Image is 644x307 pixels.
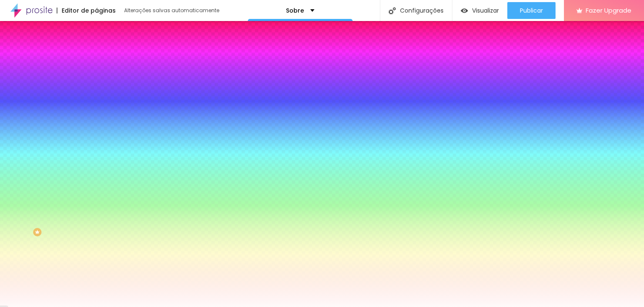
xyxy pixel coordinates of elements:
[520,7,543,14] span: Publicar
[452,2,507,19] button: Visualizar
[286,8,304,13] p: Sobre
[507,2,556,19] button: Publicar
[124,8,221,13] div: Alterações salvas automaticamente
[461,7,468,14] img: view-1.svg
[389,7,396,14] img: Icone
[586,7,631,14] span: Fazer Upgrade
[57,8,116,13] div: Editor de páginas
[472,7,499,14] span: Visualizar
